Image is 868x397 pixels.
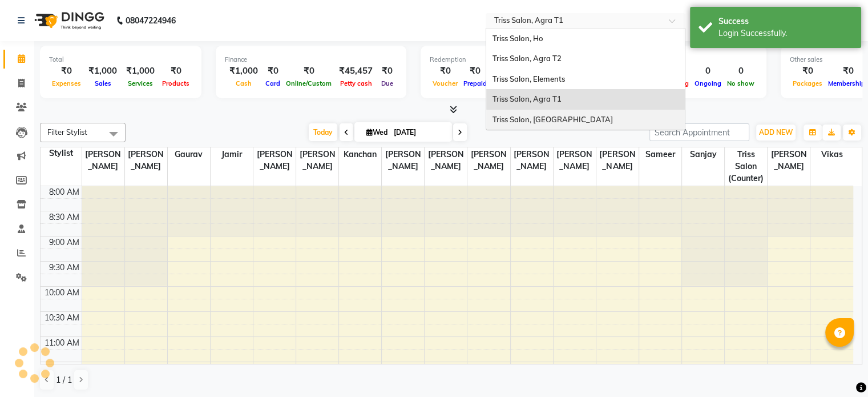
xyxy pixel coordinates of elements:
[616,55,757,65] div: Appointment
[42,287,82,299] div: 10:00 AM
[126,5,176,37] b: 08047224946
[49,79,84,87] span: Expenses
[725,147,767,186] span: Triss Salon (Counter)
[377,65,397,78] div: ₹0
[430,65,461,78] div: ₹0
[49,65,84,78] div: ₹0
[425,147,467,174] span: [PERSON_NAME]
[554,147,596,174] span: [PERSON_NAME]
[430,55,583,65] div: Redemption
[492,94,561,103] span: Triss Salon, Agra T1
[649,123,749,141] input: Search Appointment
[692,79,724,87] span: Ongoing
[84,65,122,78] div: ₹1,000
[47,262,82,274] div: 9:30 AM
[47,186,82,198] div: 8:00 AM
[718,15,853,27] div: Success
[253,147,296,174] span: [PERSON_NAME]
[334,65,377,78] div: ₹45,457
[759,128,793,137] span: ADD NEW
[296,147,338,174] span: [PERSON_NAME]
[283,79,334,87] span: Online/Custom
[225,65,263,78] div: ₹1,000
[461,79,490,87] span: Prepaid
[47,236,82,248] div: 9:00 AM
[309,123,337,141] span: Today
[692,65,724,78] div: 0
[810,147,853,162] span: Vikas
[56,374,72,386] span: 1 / 1
[82,147,124,174] span: [PERSON_NAME]
[492,74,564,83] span: Triss Salon, Elements
[790,79,825,87] span: Packages
[378,79,396,87] span: Due
[382,147,424,174] span: [PERSON_NAME]
[337,79,375,87] span: Petty cash
[159,79,192,87] span: Products
[364,128,390,137] span: Wed
[724,65,757,78] div: 0
[233,79,255,87] span: Cash
[122,65,159,78] div: ₹1,000
[486,28,685,131] ng-dropdown-panel: Options list
[596,147,639,174] span: [PERSON_NAME]
[790,65,825,78] div: ₹0
[49,55,192,65] div: Total
[211,147,253,162] span: Jamir
[42,312,82,324] div: 10:30 AM
[41,147,82,159] div: Stylist
[168,147,210,162] span: Gaurav
[511,147,553,174] span: [PERSON_NAME]
[283,65,334,78] div: ₹0
[263,65,283,78] div: ₹0
[92,79,114,87] span: Sales
[682,147,724,162] span: Sanjay
[42,362,82,374] div: 11:30 AM
[47,211,82,223] div: 8:30 AM
[159,65,192,78] div: ₹0
[461,65,490,78] div: ₹0
[225,55,397,65] div: Finance
[467,147,510,174] span: [PERSON_NAME]
[47,127,87,137] span: Filter Stylist
[430,79,461,87] span: Voucher
[390,124,447,141] input: 2025-09-03
[768,147,810,174] span: [PERSON_NAME]
[492,115,612,124] span: Triss Salon, [GEOGRAPHIC_DATA]
[125,147,167,174] span: [PERSON_NAME]
[29,5,107,37] img: logo
[724,79,757,87] span: No show
[756,125,796,141] button: ADD NEW
[639,147,681,162] span: Sameer
[42,337,82,349] div: 11:00 AM
[492,34,543,43] span: Triss Salon, Ho
[263,79,283,87] span: Card
[718,27,853,39] div: Login Successfully.
[492,54,561,63] span: Triss Salon, Agra T2
[125,79,156,87] span: Services
[339,147,381,162] span: Kanchan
